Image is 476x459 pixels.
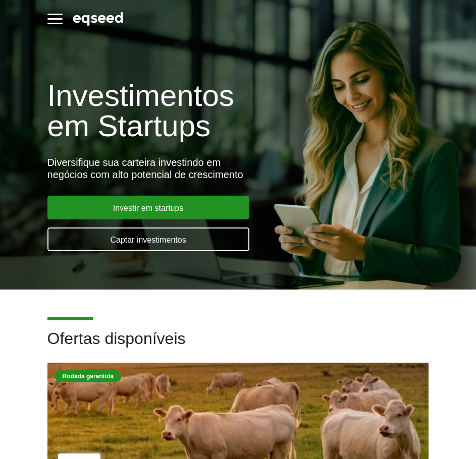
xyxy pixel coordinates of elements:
[55,370,121,382] div: Rodada garantida
[47,330,429,363] h2: Ofertas disponíveis
[47,196,249,219] a: Investir em startups
[73,11,123,27] img: EqSeed
[47,227,249,251] a: Captar investimentos
[47,156,429,181] div: Diversifique sua carteira investindo em negócios com alto potencial de crescimento
[47,81,429,141] h1: Investimentos em Startups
